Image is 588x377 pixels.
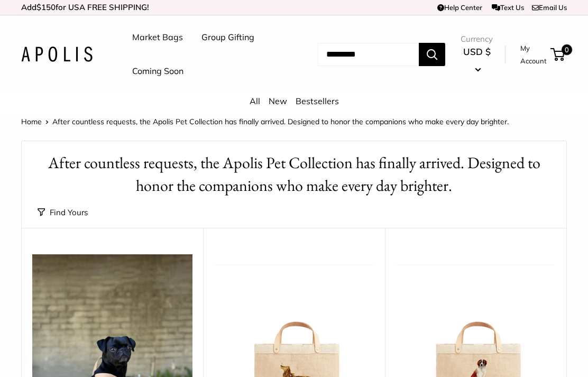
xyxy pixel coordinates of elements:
[562,44,572,55] span: 0
[36,2,56,12] span: $150
[552,48,565,61] a: 0
[419,43,445,66] button: Search
[21,117,42,126] a: Home
[132,30,183,45] a: Market Bags
[38,152,550,197] h1: After countless requests, the Apolis Pet Collection has finally arrived. Designed to honor the co...
[132,63,183,79] a: Coming Soon
[21,115,509,128] nav: Breadcrumb
[52,117,509,126] span: After countless requests, the Apolis Pet Collection has finally arrived. Designed to honor the co...
[21,47,93,62] img: Apolis
[520,42,547,68] a: My Account
[318,43,419,66] input: Search...
[250,96,260,106] a: All
[269,96,287,106] a: New
[461,43,493,77] button: USD $
[463,46,491,57] span: USD $
[532,3,567,12] a: Email Us
[437,3,482,12] a: Help Center
[38,205,88,220] button: Find Yours
[461,32,493,47] span: Currency
[296,96,339,106] a: Bestsellers
[201,30,254,45] a: Group Gifting
[492,3,524,12] a: Text Us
